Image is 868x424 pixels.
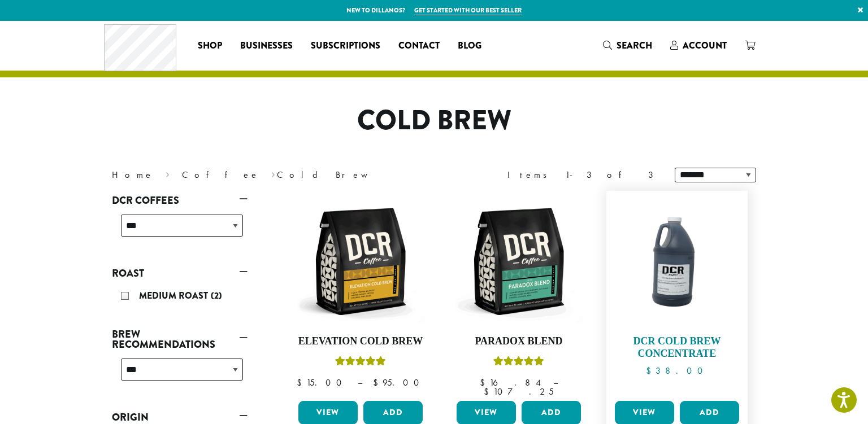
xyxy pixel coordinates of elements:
a: Search [594,36,661,55]
h4: Paradox Blend [454,335,584,348]
a: DCR Coffees [112,191,248,210]
bdi: 95.00 [373,377,424,388]
span: $ [480,377,489,388]
div: Roast [112,283,248,311]
a: DCR Cold Brew Concentrate $38.00 [612,196,742,396]
a: Get started with our best seller [414,6,522,15]
span: › [166,164,170,182]
span: Search [617,39,652,52]
bdi: 38.00 [646,365,708,377]
span: $ [484,386,493,397]
h1: Cold Brew [103,104,765,137]
span: Subscriptions [311,39,380,53]
bdi: 16.84 [480,377,542,388]
a: Paradox BlendRated 5.00 out of 5 [454,196,584,396]
a: Shop [189,37,231,55]
bdi: 107.25 [484,386,554,397]
span: › [271,164,275,182]
div: Brew Recommendations [112,354,248,394]
img: DCR-12oz-Paradox-Blend-Stock-scaled.png [454,196,584,326]
div: Rated 5.00 out of 5 [493,355,544,371]
h4: DCR Cold Brew Concentrate [612,335,742,360]
span: $ [373,377,383,388]
span: Medium Roast [139,289,211,302]
a: Roast [112,264,248,283]
bdi: 15.00 [297,377,347,388]
h4: Elevation Cold Brew [296,335,426,348]
span: – [553,377,558,388]
a: Coffee [182,169,259,181]
span: $ [646,365,656,377]
div: Items 1-3 of 3 [507,168,658,182]
a: Brew Recommendations [112,325,248,354]
div: Rated 5.00 out of 5 [335,355,386,371]
a: Elevation Cold BrewRated 5.00 out of 5 [296,196,426,396]
span: Shop [198,39,222,53]
img: DCR-12oz-Elevation-Cold-Brew-Stock-scaled.png [296,196,426,326]
span: $ [297,377,306,388]
span: Account [683,39,727,52]
span: – [358,377,362,388]
nav: Breadcrumb [112,168,417,182]
span: Blog [458,39,481,53]
div: DCR Coffees [112,210,248,250]
span: (2) [211,289,222,302]
span: Businesses [240,39,293,53]
a: Home [112,169,154,181]
img: DCR-Cold-Brew-Concentrate.jpg [612,196,742,326]
span: Contact [398,39,440,53]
